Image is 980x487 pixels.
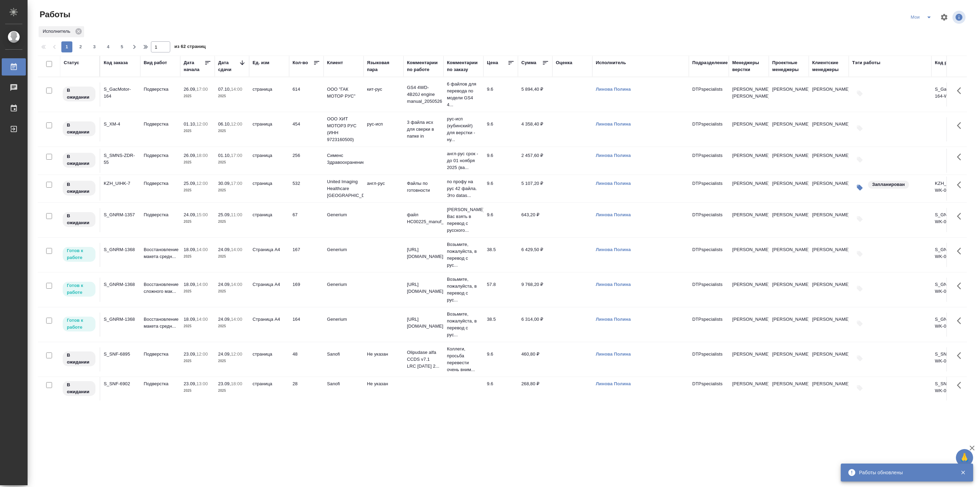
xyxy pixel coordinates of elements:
td: S_GNRM-1357-WK-023 [931,208,971,232]
td: DTPspecialists [689,82,729,107]
button: Добавить тэги [852,86,867,101]
p: Generium [327,246,360,253]
p: Sanofi [327,380,360,387]
p: 2025 [184,159,211,166]
p: по профу на рус 42 файла. Это datas... [447,178,480,199]
p: United Imaging Healthcare [GEOGRAPHIC_DATA] [327,178,360,199]
p: 07.10, [218,87,231,92]
div: S_GNRM-1368 [104,316,137,323]
a: Линова Полина [596,153,631,158]
p: 17:00 [231,181,242,186]
p: 2025 [218,323,246,330]
p: Восстановление макета средн... [144,246,177,260]
td: 4 358,40 ₽ [518,117,552,141]
div: Менеджеры верстки [732,59,765,73]
p: Generium [327,281,360,288]
p: 2025 [184,218,211,225]
div: Клиентские менеджеры [812,59,845,73]
p: 2025 [218,358,246,365]
td: 9 768,20 ₽ [518,278,552,302]
p: 23.09, [184,351,196,357]
p: 01.10, [218,153,231,158]
p: Подверстка [144,211,177,218]
p: 2025 [184,387,211,394]
button: Добавить тэги [852,351,867,366]
span: 4 [103,43,114,50]
button: Здесь прячутся важные кнопки [953,208,969,225]
td: 643,20 ₽ [518,208,552,232]
p: Подверстка [144,86,177,93]
p: Запланирован [872,181,905,188]
td: страница [249,347,289,371]
div: Исполнитель [596,59,626,66]
td: [PERSON_NAME] [809,312,849,337]
div: Оценка [556,59,572,66]
button: 3 [89,41,100,52]
p: 11:00 [231,212,242,217]
button: Здесь прячутся важные кнопки [953,243,969,259]
button: Добавить тэги [852,121,867,136]
p: Исполнитель [43,28,73,35]
a: Линова Полина [596,87,631,92]
p: 24.09, [218,247,231,252]
td: [PERSON_NAME] [769,117,809,141]
p: [PERSON_NAME], [PERSON_NAME] [732,86,765,100]
td: 5 107,20 ₽ [518,177,552,201]
td: Страница А4 [249,243,289,267]
p: 12:00 [196,351,208,357]
td: [PERSON_NAME] [809,177,849,201]
div: S_SMNS-ZDR-55 [104,152,137,166]
p: 25.09, [218,212,231,217]
td: [PERSON_NAME] [769,82,809,107]
p: 24.09, [184,212,196,217]
p: 25.09, [184,181,196,186]
p: 2025 [184,253,211,260]
td: DTPspecialists [689,312,729,337]
td: 9.6 [483,177,518,201]
td: 48 [289,347,324,371]
td: DTPspecialists [689,149,729,173]
p: 2025 [184,187,211,194]
button: Здесь прячутся важные кнопки [953,82,969,99]
td: [PERSON_NAME] [809,82,849,107]
td: 460,80 ₽ [518,347,552,371]
td: [PERSON_NAME] [769,149,809,173]
p: 2025 [218,128,246,135]
td: 9.6 [483,377,518,401]
div: Исполнитель может приступить к работе [62,316,96,332]
td: англ-рус [364,177,404,201]
div: Подразделение [692,59,728,66]
p: [URL][DOMAIN_NAME].. [407,316,440,330]
p: Коллеги, просьба перевести очень вним... [447,346,480,373]
p: [URL][DOMAIN_NAME].. [407,246,440,260]
p: 2025 [218,253,246,260]
p: Подверстка [144,180,177,187]
td: [PERSON_NAME] [809,149,849,173]
div: S_SNF-6902 [104,380,137,387]
p: [PERSON_NAME] [732,121,765,128]
button: 2 [75,41,86,52]
td: Не указан [364,377,404,401]
a: Линова Полина [596,247,631,252]
div: Исполнитель назначен, приступать к работе пока рано [62,152,96,168]
p: [PERSON_NAME] [732,281,765,288]
p: Возьмите, пожалуйста, в перевод с рус... [447,241,480,269]
p: рус-исп (кубинский!) для верстки - ну... [447,116,480,143]
p: Generium [327,211,360,218]
p: 30.09, [218,181,231,186]
div: Запланирован [867,180,910,189]
p: 26.09, [184,153,196,158]
td: S_SNF-6895-WK-009 [931,347,971,371]
td: Не указан [364,347,404,371]
div: S_GNRM-1368 [104,246,137,253]
p: 14:00 [231,247,242,252]
p: Подверстка [144,351,177,358]
td: страница [249,117,289,141]
td: 256 [289,149,324,173]
td: 164 [289,312,324,337]
p: Возьмите, пожалуйста, в перевод с рус... [447,311,480,338]
div: split button [908,12,936,23]
p: 18.09, [184,317,196,322]
p: [PERSON_NAME] [732,152,765,159]
p: Sanofi [327,351,360,358]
